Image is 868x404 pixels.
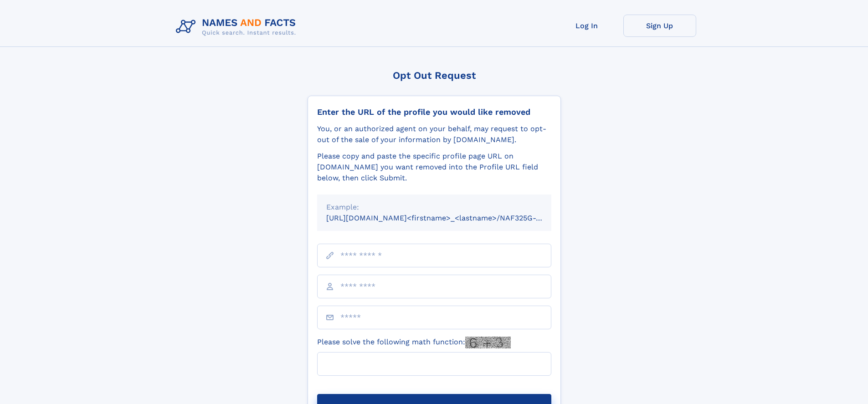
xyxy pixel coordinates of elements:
[317,151,551,184] div: Please copy and paste the specific profile page URL on [DOMAIN_NAME] you want removed into the Pr...
[326,214,569,222] small: [URL][DOMAIN_NAME]<firstname>_<lastname>/NAF325G-xxxxxxxx
[550,15,623,37] a: Log In
[317,123,551,145] div: You, or an authorized agent on your behalf, may request to opt-out of the sale of your informatio...
[326,202,542,213] div: Example:
[172,15,303,39] img: Logo Names and Facts
[308,70,561,81] div: Opt Out Request
[623,15,696,37] a: Sign Up
[317,107,551,117] div: Enter the URL of the profile you would like removed
[317,337,511,348] label: Please solve the following math function:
